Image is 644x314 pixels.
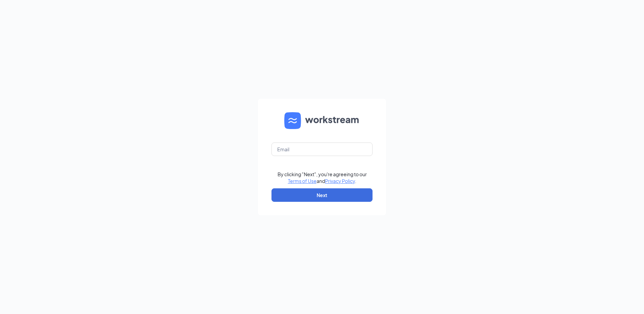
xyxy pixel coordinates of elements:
img: WS logo and Workstream text [284,112,360,129]
a: Privacy Policy [325,178,355,184]
div: By clicking "Next", you're agreeing to our and . [278,171,367,184]
button: Next [271,188,373,202]
input: Email [271,143,373,156]
a: Terms of Use [288,178,317,184]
